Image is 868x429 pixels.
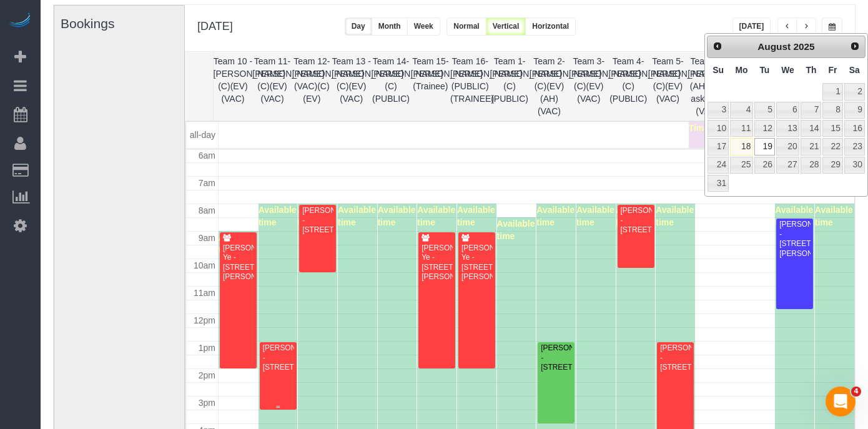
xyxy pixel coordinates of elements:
[822,157,842,174] a: 29
[540,343,572,372] div: [PERSON_NAME] - [STREET_ADDRESS]
[292,52,332,121] th: Team 12- [PERSON_NAME] (VAC)(C)(EV)
[730,102,753,119] a: 4
[754,138,774,155] a: 19
[421,244,453,282] div: [PERSON_NAME] Ye - [STREET_ADDRESS][PERSON_NAME]
[708,102,729,119] a: 3
[776,157,800,174] a: 27
[457,205,495,227] span: Available time
[222,244,254,282] div: [PERSON_NAME] Ye - [STREET_ADDRESS][PERSON_NAME]
[822,102,842,119] a: 8
[194,315,215,325] span: 12pm
[732,17,771,36] button: [DATE]
[530,52,569,121] th: Team 2- [PERSON_NAME] (C)(EV)(AH)(VAC)
[844,102,865,119] a: 9
[776,120,800,137] a: 13
[298,205,336,227] span: Available time
[199,150,215,160] span: 6am
[7,12,32,30] img: Automaid Logo
[822,120,842,137] a: 15
[620,206,652,235] div: [PERSON_NAME] - [STREET_ADDRESS]
[781,65,794,75] span: Wednesday
[199,370,215,380] span: 2pm
[801,138,821,155] a: 21
[61,16,187,31] h3: Bookings
[345,17,372,36] button: Day
[199,205,215,215] span: 8am
[450,52,490,121] th: Team 16- [PERSON_NAME] (PUBLIC)(TRAINEE)
[736,65,748,75] span: Monday
[776,138,800,155] a: 20
[338,205,376,227] span: Available time
[486,17,526,36] button: Vertical
[730,138,753,155] a: 18
[851,387,861,397] span: 4
[826,387,856,417] iframe: Intercom live chat
[754,120,774,137] a: 12
[569,52,608,121] th: Team 3- [PERSON_NAME] (C)(EV)(VAC)
[576,205,614,227] span: Available time
[775,205,813,227] span: Available time
[822,83,842,100] a: 1
[801,102,821,119] a: 7
[259,205,297,227] span: Available time
[197,17,233,33] h2: [DATE]
[461,244,493,282] div: [PERSON_NAME] Ye - [STREET_ADDRESS][PERSON_NAME]
[302,206,333,235] div: [PERSON_NAME] - [STREET_ADDRESS]
[656,205,694,227] span: Available time
[713,65,724,75] span: Sunday
[815,205,853,227] span: Available time
[371,52,410,121] th: Team 14- [PERSON_NAME] (C) (PUBLIC)
[616,205,654,227] span: Available time
[417,205,455,227] span: Available time
[199,178,215,188] span: 7am
[846,37,864,55] a: Next
[407,17,440,36] button: Week
[708,120,729,137] a: 10
[779,220,811,259] div: [PERSON_NAME] - [STREET_ADDRESS][PERSON_NAME]
[730,120,753,137] a: 11
[822,138,842,155] a: 22
[648,52,688,121] th: Team 5- [PERSON_NAME] (C)(EV)(VAC)
[829,65,837,75] span: Friday
[199,343,215,353] span: 1pm
[213,52,252,121] th: Team 10 - [PERSON_NAME] (C)(EV)(VAC)
[793,41,814,52] span: 2025
[219,232,257,255] span: Available time
[844,157,865,174] a: 30
[708,138,729,155] a: 17
[688,52,727,121] th: Team 6 - [PERSON_NAME] (AH)(EV-ask first)(VAC)
[199,398,215,408] span: 3pm
[525,17,576,36] button: Horizontal
[446,17,486,36] button: Normal
[757,41,791,52] span: August
[801,120,821,137] a: 14
[844,120,865,137] a: 16
[332,52,371,121] th: Team 13 - [PERSON_NAME] (C)(EV)(VAC)
[754,157,774,174] a: 26
[411,52,450,121] th: Team 15- [PERSON_NAME] (Trainee)
[490,52,529,121] th: Team 1- [PERSON_NAME] (C)(PUBLIC)
[194,260,215,270] span: 10am
[713,41,723,51] span: Prev
[754,102,774,119] a: 5
[730,157,753,174] a: 25
[776,102,800,119] a: 6
[849,65,860,75] span: Saturday
[372,17,408,36] button: Month
[378,205,416,227] span: Available time
[709,37,726,55] a: Prev
[659,343,691,372] div: [PERSON_NAME] - [STREET_ADDRESS]
[759,65,769,75] span: Tuesday
[262,343,294,372] div: [PERSON_NAME] - [STREET_ADDRESS]
[252,52,292,121] th: Team 11- [PERSON_NAME] (C)(EV)(VAC)
[806,65,816,75] span: Thursday
[708,157,729,174] a: 24
[801,157,821,174] a: 28
[708,175,729,192] a: 31
[497,219,535,241] span: Available time
[844,83,865,100] a: 2
[194,288,215,298] span: 11am
[199,233,215,243] span: 9am
[608,52,648,121] th: Team 4- [PERSON_NAME] (C)(PUBLIC)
